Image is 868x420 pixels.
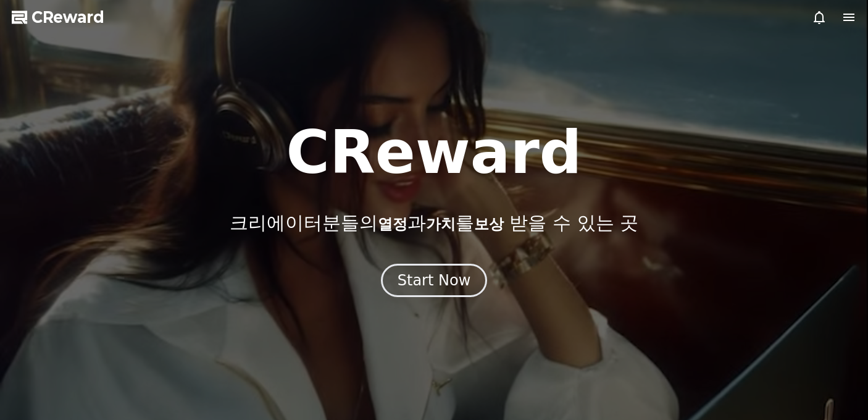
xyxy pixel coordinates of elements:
span: 열정 [378,216,407,233]
span: 보상 [474,216,504,233]
span: 가치 [426,216,456,233]
p: 크리에이터분들의 과 를 받을 수 있는 곳 [230,212,638,234]
span: CReward [31,7,104,27]
button: Start Now [381,264,488,297]
div: Start Now [398,271,471,290]
a: CReward [12,7,104,27]
h1: CReward [286,123,582,182]
a: Start Now [381,276,488,288]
